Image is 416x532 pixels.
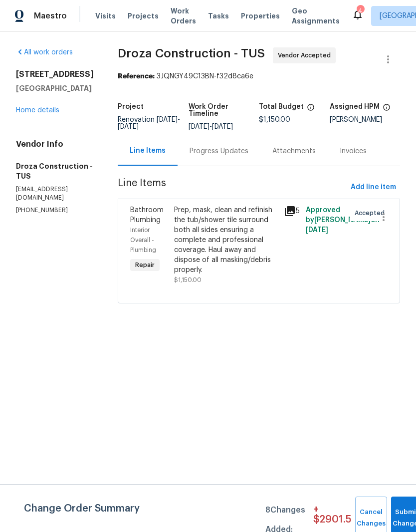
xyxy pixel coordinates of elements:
h5: Droza Construction - TUS [16,161,94,181]
h4: Vendor Info [16,139,94,149]
div: Line Items [130,146,166,156]
span: [DATE] [118,123,139,130]
p: [PHONE_NUMBER] [16,206,94,215]
span: - [189,123,233,130]
h5: Project [118,103,144,110]
span: $1,150.00 [259,116,290,123]
span: Work Orders [171,6,196,26]
h5: [GEOGRAPHIC_DATA] [16,83,94,93]
p: [EMAIL_ADDRESS][DOMAIN_NAME] [16,185,94,202]
span: Visits [95,11,116,21]
h5: Work Order Timeline [189,103,259,117]
span: Approved by [PERSON_NAME] on [306,207,380,234]
span: [DATE] [157,116,178,123]
span: The hpm assigned to this work order. [383,103,391,116]
span: Vendor Accepted [278,50,335,60]
span: Properties [241,11,280,21]
button: Add line item [347,178,400,197]
span: Geo Assignments [292,6,340,26]
div: Attachments [272,146,316,156]
span: Add line item [351,181,396,194]
span: The total cost of line items that have been proposed by Opendoor. This sum includes line items th... [307,103,315,116]
a: Home details [16,107,59,114]
h5: Assigned HPM [330,103,380,110]
span: - [118,116,180,130]
span: [DATE] [212,123,233,130]
span: [DATE] [306,227,328,234]
a: All work orders [16,49,73,56]
b: Reference: [118,73,155,80]
div: Progress Updates [190,146,248,156]
span: Projects [128,11,159,21]
span: Renovation [118,116,180,130]
div: 3JQNGY49C13BN-f32d8ca6e [118,71,400,81]
span: Line Items [118,178,347,197]
span: [DATE] [189,123,209,130]
span: Bathroom Plumbing [130,207,164,224]
span: $1,150.00 [174,277,202,283]
span: Repair [131,260,159,270]
span: Tasks [208,12,229,19]
div: 5 [284,205,300,217]
span: Interior Overall - Plumbing [130,227,156,253]
div: 4 [357,6,364,16]
div: [PERSON_NAME] [330,116,401,123]
div: Prep, mask, clean and refinish the tub/shower tile surround both all sides ensuring a complete an... [174,205,278,275]
span: Accepted [355,208,389,218]
h5: Total Budget [259,103,304,110]
h2: [STREET_ADDRESS] [16,69,94,79]
span: Maestro [34,11,67,21]
span: Droza Construction - TUS [118,47,265,59]
div: Invoices [340,146,367,156]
